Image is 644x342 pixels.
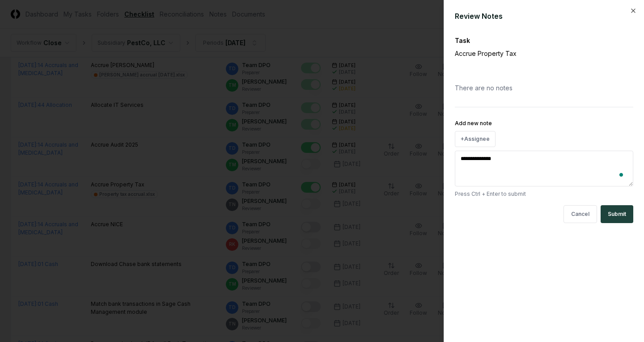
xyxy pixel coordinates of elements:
button: Cancel [563,205,597,223]
button: +Assignee [455,131,496,147]
p: Accrue Property Tax [455,49,602,58]
button: Submit [601,205,633,223]
div: Task [455,36,633,45]
div: There are no notes [455,76,633,100]
label: Add new note [455,120,492,127]
textarea: To enrich screen reader interactions, please activate Accessibility in Grammarly extension settings [455,151,633,186]
p: Press Ctrl + Enter to submit [455,190,633,198]
div: Review Notes [455,11,633,21]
